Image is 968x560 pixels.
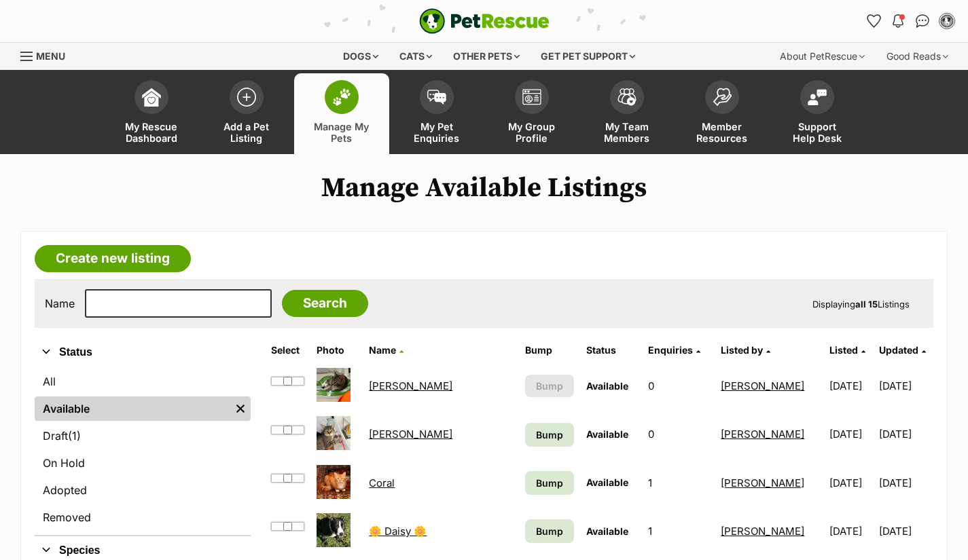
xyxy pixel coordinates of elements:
[879,362,932,409] td: [DATE]
[879,411,932,458] td: [DATE]
[369,379,452,392] a: [PERSON_NAME]
[35,424,251,448] a: Draft
[648,344,693,356] span: translation missing: en.admin.listings.index.attributes.enquiries
[216,121,277,144] span: Add a Pet Listing
[525,423,575,447] a: Bump
[522,89,541,105] img: group-profile-icon-3fa3cf56718a62981997c0bc7e787c4b2cf8bcc04b72c1350f741eb67cf2f40e.svg
[887,10,909,32] button: Notifications
[536,524,563,538] span: Bump
[770,43,874,70] div: About PetRescue
[936,10,958,32] button: My account
[266,339,310,361] th: Select
[369,525,427,538] a: 🌼 Daisy 🌼
[879,460,932,506] td: [DATE]
[332,88,351,106] img: manage-my-pets-icon-02211641906a0b7f246fdf0571729dbe1e7629f14944591b6c1af311fb30b64b.svg
[824,508,877,555] td: [DATE]
[713,88,732,106] img: member-resources-icon-8e73f808a243e03378d46382f2149f9095a855e16c252ad45f914b54edf8863c.svg
[586,428,628,440] span: Available
[419,8,550,34] img: logo-e224e6f780fb5917bec1dbf3a21bbac754714ae5b6737aabdf751b685950b380.svg
[586,477,628,488] span: Available
[531,43,645,70] div: Get pet support
[35,245,191,272] a: Create new listing
[808,89,827,105] img: help-desk-icon-fdf02630f3aa405de69fd3d07c3f3aa587a6932b1a1747fa1d2bba05be0121f9.svg
[536,379,563,393] span: Bump
[879,508,932,555] td: [DATE]
[369,344,404,356] a: Name
[294,73,389,154] a: Manage My Pets
[282,290,368,317] input: Search
[643,362,715,409] td: 0
[427,90,446,105] img: pet-enquiries-icon-7e3ad2cf08bfb03b45e93fb7055b45f3efa6380592205ae92323e6603595dc1f.svg
[721,428,804,441] a: [PERSON_NAME]
[812,299,910,310] span: Displaying Listings
[863,10,884,32] a: Favourites
[721,344,763,356] span: Listed by
[369,428,452,441] a: [PERSON_NAME]
[121,121,182,144] span: My Rescue Dashboard
[877,43,958,70] div: Good Reads
[893,14,903,28] img: notifications-46538b983faf8c2785f20acdc204bb7945ddae34d4c08c2a6579f10ce5e182be.svg
[829,344,858,356] span: Listed
[444,43,529,70] div: Other pets
[916,14,930,28] img: chat-41dd97257d64d25036548639549fe6c8038ab92f7586957e7f3b1b290dea8141.svg
[643,460,715,506] td: 1
[824,411,877,458] td: [DATE]
[721,477,804,489] a: [PERSON_NAME]
[581,339,641,361] th: Status
[369,344,396,356] span: Name
[721,379,804,392] a: [PERSON_NAME]
[311,121,372,144] span: Manage My Pets
[406,121,467,144] span: My Pet Enquiries
[35,343,251,361] button: Status
[596,121,658,144] span: My Team Members
[829,344,865,356] a: Listed
[230,396,251,421] a: Remove filter
[525,471,575,495] a: Bump
[35,542,251,559] button: Species
[35,451,251,475] a: On Hold
[586,525,628,537] span: Available
[501,121,562,144] span: My Group Profile
[912,10,933,32] a: Conversations
[484,73,579,154] a: My Group Profile
[879,344,926,356] a: Updated
[334,43,388,70] div: Dogs
[419,8,550,34] a: PetRescue
[643,411,715,458] td: 0
[525,375,575,397] button: Bump
[879,344,918,356] span: Updated
[787,121,848,144] span: Support Help Desk
[824,460,877,506] td: [DATE]
[35,505,251,529] a: Removed
[617,88,637,106] img: team-members-icon-5396bd8760b3fe7c0b43da4ab00e1e3bb1a5d9ba89233759b79545d2d3fc5d0d.svg
[199,73,294,154] a: Add a Pet Listing
[855,299,878,310] strong: all 15
[142,88,161,107] img: dashboard-icon-eb2f2d2d3e046f16d808141f083e7271f6b2e854fb5c12c21221c1fb7104beca.svg
[35,396,230,421] a: Available
[35,369,251,394] a: All
[35,478,251,502] a: Adopted
[824,362,877,409] td: [DATE]
[536,476,563,490] span: Bump
[104,73,199,154] a: My Rescue Dashboard
[237,88,256,107] img: add-pet-listing-icon-0afa8454b4691262ce3f59096e99ab1cd57d4a30225e0717b998d2c9b9846f56.svg
[36,50,65,62] span: Menu
[536,428,563,442] span: Bump
[525,519,575,543] a: Bump
[68,428,81,444] span: (1)
[586,380,628,392] span: Available
[940,14,954,28] img: Michelle ROGERS profile pic
[35,367,251,535] div: Status
[721,344,770,356] a: Listed by
[369,477,395,489] a: Coral
[311,339,362,361] th: Photo
[863,10,958,32] ul: Account quick links
[45,297,75,310] label: Name
[520,339,580,361] th: Bump
[675,73,770,154] a: Member Resources
[20,43,75,67] a: Menu
[390,43,442,70] div: Cats
[721,525,804,538] a: [PERSON_NAME]
[389,73,484,154] a: My Pet Enquiries
[643,508,715,555] td: 1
